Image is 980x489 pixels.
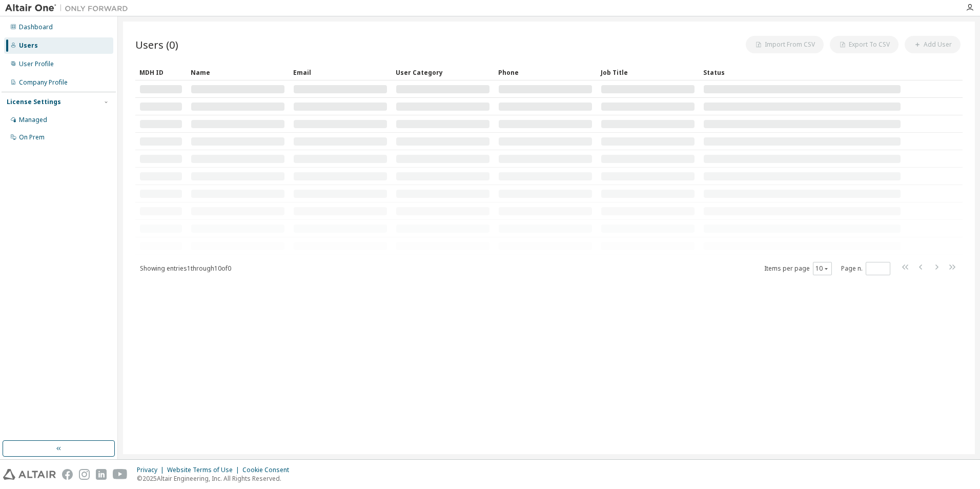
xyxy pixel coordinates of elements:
button: 10 [815,264,829,273]
p: © 2025 Altair Engineering, Inc. All Rights Reserved. [137,474,295,483]
div: Status [703,64,901,80]
div: MDH ID [139,64,182,80]
div: Managed [19,116,47,124]
div: Job Title [601,64,695,80]
div: Users [19,42,38,50]
div: Phone [498,64,593,80]
span: Items per page [764,262,832,275]
img: linkedin.svg [96,469,107,480]
span: Showing entries 1 through 10 of 0 [140,264,231,273]
div: Dashboard [19,23,53,31]
div: Name [191,64,285,80]
img: altair_logo.svg [3,469,56,480]
div: Company Profile [19,78,68,87]
div: License Settings [7,98,61,106]
button: Export To CSV [830,36,899,53]
img: Altair One [5,3,133,13]
div: On Prem [19,133,45,141]
button: Import From CSV [746,36,824,53]
div: Cookie Consent [242,466,295,474]
button: Add User [905,36,961,53]
img: youtube.svg [113,469,128,480]
span: Page n. [841,262,890,275]
div: Website Terms of Use [167,466,242,474]
img: facebook.svg [62,469,73,480]
img: instagram.svg [79,469,90,480]
div: User Profile [19,60,54,68]
div: Privacy [137,466,167,474]
div: Email [293,64,387,80]
div: User Category [396,64,490,80]
span: Users (0) [135,37,178,52]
